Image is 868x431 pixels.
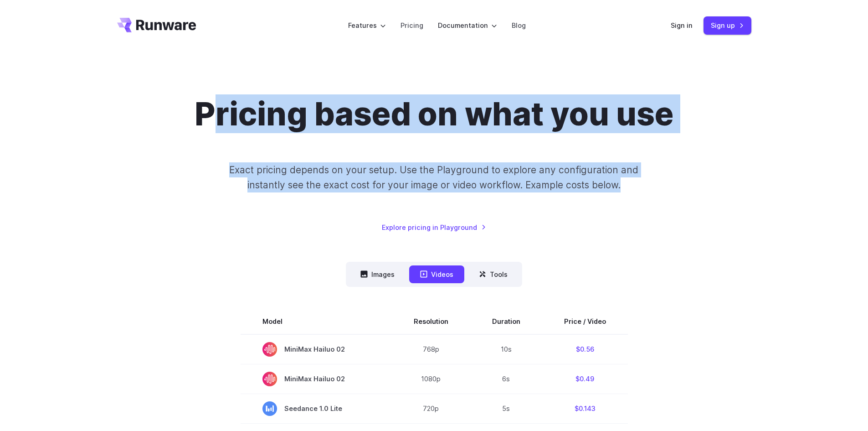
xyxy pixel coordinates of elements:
[542,364,628,394] td: $0.49
[262,342,370,357] span: MiniMax Hailuo 02
[401,20,423,31] a: Pricing
[382,222,486,233] a: Explore pricing in Playground
[470,309,542,334] th: Duration
[704,16,751,34] a: Sign up
[542,334,628,364] td: $0.56
[212,162,656,193] p: Exact pricing depends on your setup. Use the Playground to explore any configuration and instantl...
[392,394,470,423] td: 720p
[349,265,406,283] button: Images
[542,394,628,423] td: $0.143
[468,265,519,283] button: Tools
[262,372,370,386] span: MiniMax Hailuo 02
[470,334,542,364] td: 10s
[470,364,542,394] td: 6s
[392,364,470,394] td: 1080p
[671,20,693,31] a: Sign in
[470,394,542,423] td: 5s
[409,265,464,283] button: Videos
[262,401,370,416] span: Seedance 1.0 Lite
[195,95,673,133] h1: Pricing based on what you use
[348,20,386,31] label: Features
[438,20,497,31] label: Documentation
[117,18,196,32] a: Go to /
[392,334,470,364] td: 768p
[512,20,526,31] a: Blog
[542,309,628,334] th: Price / Video
[241,309,392,334] th: Model
[392,309,470,334] th: Resolution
